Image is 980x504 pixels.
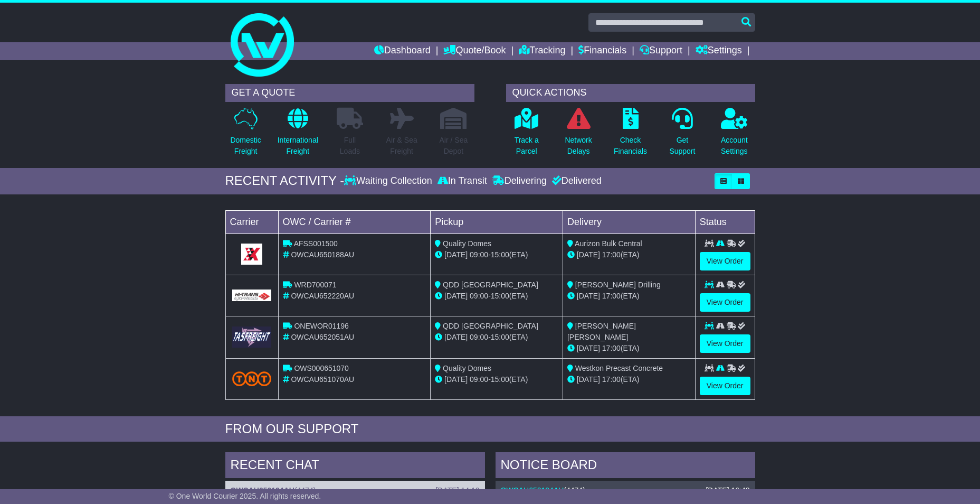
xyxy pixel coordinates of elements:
span: ONEWOR01196 [294,322,348,330]
p: Check Financials [614,135,647,157]
span: 17:00 [602,344,621,352]
a: View Order [700,377,750,395]
span: 09:00 [470,250,488,259]
a: OWCAU650194AU [501,486,564,494]
td: Status [695,210,755,234]
span: © One World Courier 2025. All rights reserved. [169,492,321,500]
a: Tracking [519,42,565,60]
span: 4474 [566,486,583,494]
a: AccountSettings [720,107,748,163]
img: GetCarrierServiceLogo [232,290,272,301]
td: Carrier [225,210,278,234]
p: Air / Sea Depot [440,135,468,157]
a: OWCAU650194AU [231,486,294,494]
a: Support [640,42,682,60]
span: 09:00 [470,375,488,384]
span: [DATE] [444,333,468,341]
span: Quality Domes [443,364,491,372]
a: Settings [696,42,742,60]
span: [DATE] [577,344,600,352]
span: Aurizon Bulk Central [575,239,642,248]
div: FROM OUR SUPPORT [225,422,755,437]
a: Financials [578,42,626,60]
p: Account Settings [721,135,748,157]
span: 17:00 [602,250,621,259]
a: InternationalFreight [277,107,319,163]
a: Quote/Book [443,42,506,60]
span: 09:00 [470,333,488,341]
a: Track aParcel [514,107,539,163]
div: [DATE] 14:10 [435,486,479,495]
p: Track a Parcel [515,135,539,157]
span: OWS000651070 [294,364,349,372]
p: Full Loads [337,135,363,157]
div: Delivering [490,175,549,187]
span: OWCAU652051AU [291,333,354,341]
span: OWCAU651070AU [291,375,354,384]
span: [DATE] [444,292,468,300]
span: 4474 [297,486,313,494]
span: QDD [GEOGRAPHIC_DATA] [443,281,538,289]
td: Pickup [431,210,563,234]
span: 17:00 [602,375,621,384]
div: Delivered [549,175,602,187]
div: NOTICE BOARD [496,452,755,481]
div: - (ETA) [435,374,558,385]
span: [PERSON_NAME] Drilling [575,281,661,289]
span: OWCAU652220AU [291,292,354,300]
span: OWCAU650188AU [291,250,354,259]
span: AFSS001500 [294,239,338,248]
a: Dashboard [374,42,431,60]
a: View Order [700,252,750,270]
p: International Freight [278,135,318,157]
div: (ETA) [567,291,691,302]
span: 09:00 [470,292,488,300]
img: GetCarrierServiceLogo [241,244,262,265]
span: 15:00 [491,375,509,384]
span: Quality Domes [443,239,491,248]
div: RECENT CHAT [225,452,485,481]
div: Waiting Collection [344,175,434,187]
span: [DATE] [577,375,600,384]
span: Westkon Precast Concrete [575,364,663,372]
td: Delivery [563,210,695,234]
a: View Order [700,334,750,353]
td: OWC / Carrier # [278,210,431,234]
p: Domestic Freight [230,135,261,157]
div: (ETA) [567,343,691,354]
img: TNT_Domestic.png [232,371,272,386]
div: - (ETA) [435,291,558,302]
div: In Transit [435,175,490,187]
p: Network Delays [565,135,592,157]
span: [DATE] [577,250,600,259]
img: GetCarrierServiceLogo [232,326,272,347]
div: (ETA) [567,374,691,385]
div: - (ETA) [435,249,558,260]
span: 17:00 [602,292,621,300]
p: Get Support [669,135,695,157]
a: NetworkDelays [564,107,592,163]
span: 15:00 [491,333,509,341]
span: [DATE] [444,375,468,384]
a: CheckFinancials [613,107,648,163]
div: GET A QUOTE [225,84,474,102]
p: Air & Sea Freight [386,135,417,157]
div: [DATE] 16:48 [706,486,749,495]
div: QUICK ACTIONS [506,84,755,102]
a: DomesticFreight [230,107,261,163]
span: QDD [GEOGRAPHIC_DATA] [443,322,538,330]
span: 15:00 [491,250,509,259]
div: (ETA) [567,249,691,260]
span: [PERSON_NAME] [PERSON_NAME] [567,322,636,341]
a: GetSupport [669,107,696,163]
span: 15:00 [491,292,509,300]
a: View Order [700,293,750,312]
span: WRD700071 [294,281,336,289]
span: [DATE] [444,250,468,259]
div: ( ) [231,486,480,495]
div: ( ) [501,486,750,495]
div: - (ETA) [435,332,558,343]
span: [DATE] [577,292,600,300]
div: RECENT ACTIVITY - [225,173,345,189]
